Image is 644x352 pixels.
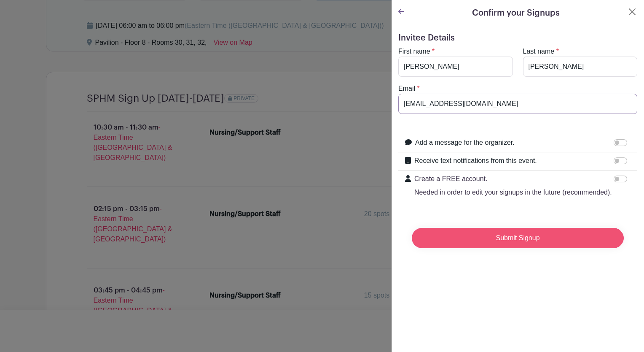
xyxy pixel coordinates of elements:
[472,7,560,19] h5: Confirm your Signups
[414,156,537,166] label: Receive text notifications from this event.
[627,7,637,17] button: Close
[523,46,555,57] label: Last name
[398,33,637,43] h5: Invitee Details
[414,187,612,198] p: Needed in order to edit your signups in the future (recommended).
[398,84,415,94] label: Email
[415,138,515,148] label: Add a message for the organizer.
[398,46,430,57] label: First name
[412,228,624,248] input: Submit Signup
[414,174,612,184] p: Create a FREE account.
